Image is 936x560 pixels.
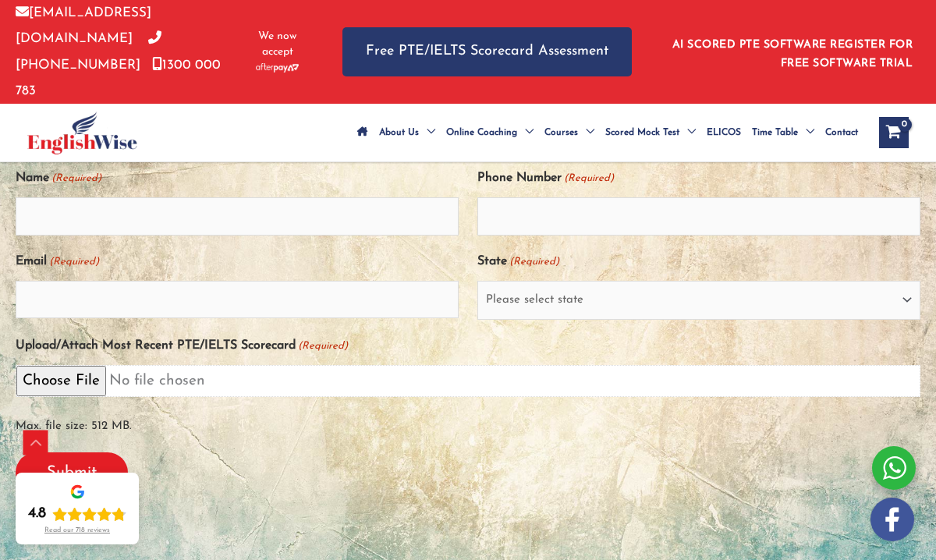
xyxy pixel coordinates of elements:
span: Time Table [752,105,798,160]
label: Email [16,249,99,275]
span: Menu Toggle [517,105,534,160]
img: Afterpay-Logo [256,63,299,72]
span: (Required) [508,249,559,275]
div: Read our 718 reviews [44,526,110,535]
span: Menu Toggle [419,105,435,160]
nav: Site Navigation: Main Menu [352,105,863,160]
a: 1300 000 783 [16,58,221,97]
a: ELICOS [701,105,746,160]
a: Contact [820,105,863,160]
input: Submit [16,452,128,493]
label: Upload/Attach Most Recent PTE/IELTS Scorecard [16,333,348,359]
label: Name [16,165,101,191]
span: We now accept [252,29,303,60]
span: (Required) [51,165,102,191]
span: Courses [544,105,578,160]
a: About UsMenu Toggle [374,105,441,160]
aside: Header Widget 1 [663,27,920,77]
a: [EMAIL_ADDRESS][DOMAIN_NAME] [16,6,151,45]
span: Menu Toggle [798,105,814,160]
a: Time TableMenu Toggle [746,105,820,160]
span: Contact [825,105,858,160]
span: About Us [379,105,419,160]
a: CoursesMenu Toggle [539,105,600,160]
span: Scored Mock Test [605,105,679,160]
span: (Required) [297,333,349,359]
span: Max. file size: 512 MB. [16,403,920,439]
div: 4.8 [28,505,46,523]
a: AI SCORED PTE SOFTWARE REGISTER FOR FREE SOFTWARE TRIAL [672,39,913,69]
a: Online CoachingMenu Toggle [441,105,539,160]
label: State [477,249,559,275]
a: Free PTE/IELTS Scorecard Assessment [342,27,632,76]
span: Menu Toggle [679,105,696,160]
span: (Required) [562,165,614,191]
a: [PHONE_NUMBER] [16,32,161,71]
img: cropped-ew-logo [27,112,137,154]
span: Menu Toggle [578,105,594,160]
img: white-facebook.png [870,498,914,541]
span: (Required) [48,249,100,275]
label: Phone Number [477,165,614,191]
div: Rating: 4.8 out of 5 [28,505,126,523]
a: Scored Mock TestMenu Toggle [600,105,701,160]
a: View Shopping Cart, empty [879,117,909,148]
span: Online Coaching [446,105,517,160]
span: ELICOS [707,105,741,160]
